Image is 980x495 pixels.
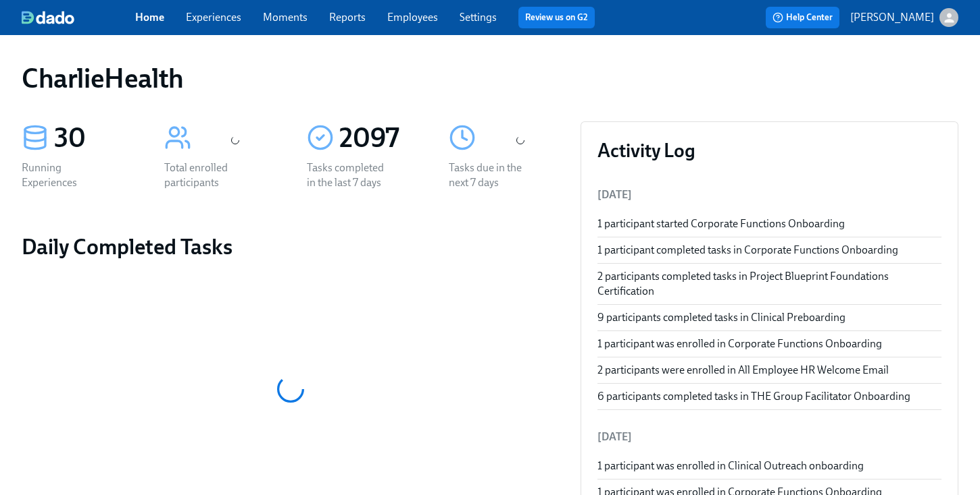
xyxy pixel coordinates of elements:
div: 1 participant started Corporate Functions Onboarding [597,216,941,231]
button: Review us on G2 [518,7,595,28]
div: 30 [54,121,132,155]
button: [PERSON_NAME] [850,8,958,27]
div: 2 participants completed tasks in Project Blueprint Foundations Certification [597,269,941,299]
span: Help Center [773,11,833,24]
a: Home [135,11,164,24]
div: 1 participant was enrolled in Clinical Outreach onboarding [597,459,941,473]
div: 1 participant completed tasks in Corporate Functions Onboarding [597,243,941,258]
div: 9 participants completed tasks in Clinical Preboarding [597,310,941,325]
div: 6 participants completed tasks in THE Group Facilitator Onboarding [597,389,941,404]
li: [DATE] [597,421,941,453]
a: Moments [263,11,308,24]
div: 1 participant was enrolled in Corporate Functions Onboarding [597,337,941,351]
div: Tasks completed in the last 7 days [307,161,393,190]
a: Employees [387,11,438,24]
div: Total enrolled participants [164,161,251,190]
button: Help Center [766,7,839,28]
div: Running Experiences [22,161,108,190]
div: Tasks due in the next 7 days [449,161,535,190]
h3: Activity Log [597,138,941,163]
h2: Daily Completed Tasks [22,233,559,260]
p: [PERSON_NAME] [850,10,934,25]
span: [DATE] [597,188,632,201]
a: Experiences [186,11,241,24]
a: Settings [460,11,497,24]
div: 2097 [339,121,417,155]
a: Review us on G2 [525,11,588,24]
div: 2 participants were enrolled in All Employee HR Welcome Email [597,363,941,378]
h1: CharlieHealth [22,62,184,94]
img: dado [22,11,74,24]
a: dado [22,11,135,24]
a: Reports [329,11,366,24]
